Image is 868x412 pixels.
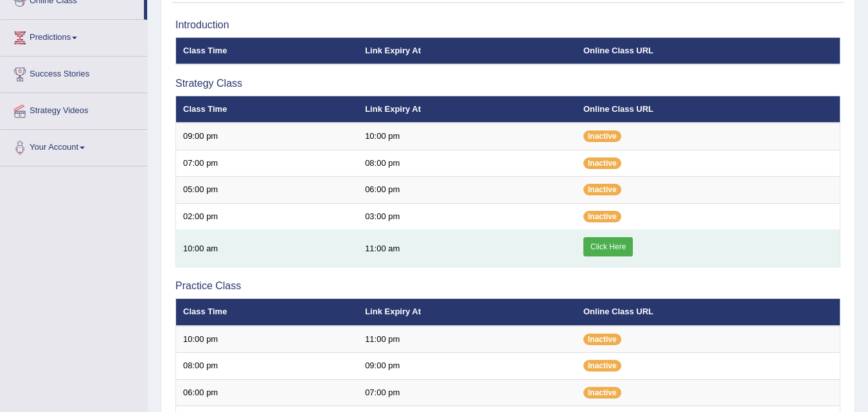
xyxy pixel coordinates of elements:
[1,130,147,162] a: Your Account
[358,230,576,267] td: 11:00 am
[176,37,359,64] th: Class Time
[175,280,840,292] h3: Practice Class
[176,299,359,326] th: Class Time
[358,379,576,406] td: 07:00 pm
[176,230,359,267] td: 10:00 am
[358,353,576,380] td: 09:00 pm
[358,37,576,64] th: Link Expiry At
[1,93,147,125] a: Strategy Videos
[176,96,359,123] th: Class Time
[576,96,840,123] th: Online Class URL
[583,157,621,169] span: Inactive
[176,150,359,177] td: 07:00 pm
[583,184,621,195] span: Inactive
[583,387,621,399] span: Inactive
[358,326,576,353] td: 11:00 pm
[576,299,840,326] th: Online Class URL
[1,57,147,89] a: Success Stories
[175,19,840,31] h3: Introduction
[358,203,576,230] td: 03:00 pm
[358,96,576,123] th: Link Expiry At
[583,130,621,142] span: Inactive
[176,379,359,406] td: 06:00 pm
[358,123,576,150] td: 10:00 pm
[583,360,621,372] span: Inactive
[358,299,576,326] th: Link Expiry At
[1,20,147,52] a: Predictions
[358,150,576,177] td: 08:00 pm
[176,177,359,204] td: 05:00 pm
[583,237,633,256] a: Click Here
[176,353,359,380] td: 08:00 pm
[176,203,359,230] td: 02:00 pm
[583,334,621,345] span: Inactive
[358,177,576,204] td: 06:00 pm
[175,78,840,89] h3: Strategy Class
[576,37,840,64] th: Online Class URL
[176,123,359,150] td: 09:00 pm
[176,326,359,353] td: 10:00 pm
[583,211,621,222] span: Inactive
